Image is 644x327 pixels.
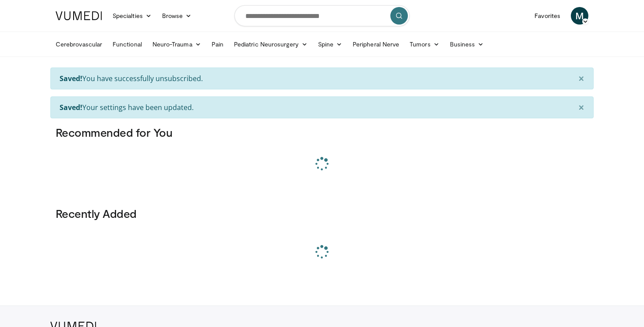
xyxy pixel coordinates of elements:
[107,7,157,25] a: Specialties
[50,96,594,118] div: Your settings have been updated.
[445,36,489,53] a: Business
[157,7,197,25] a: Browse
[50,68,594,89] div: You have successfully unsubscribed.
[60,74,82,83] strong: Saved!
[50,36,107,53] a: Cerebrovascular
[347,36,404,53] a: Peripheral Nerve
[234,5,410,26] input: Search topics, interventions
[56,125,588,139] h3: Recommended for You
[571,7,588,25] a: M
[529,7,566,25] a: Favorites
[56,11,102,20] img: VuMedi Logo
[147,36,206,53] a: Neuro-Trauma
[56,206,588,220] h3: Recently Added
[404,36,445,53] a: Tumors
[570,97,593,118] button: ×
[229,36,313,53] a: Pediatric Neurosurgery
[313,36,347,53] a: Spine
[206,36,229,53] a: Pain
[107,36,147,53] a: Functional
[570,68,593,89] button: ×
[60,103,82,112] strong: Saved!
